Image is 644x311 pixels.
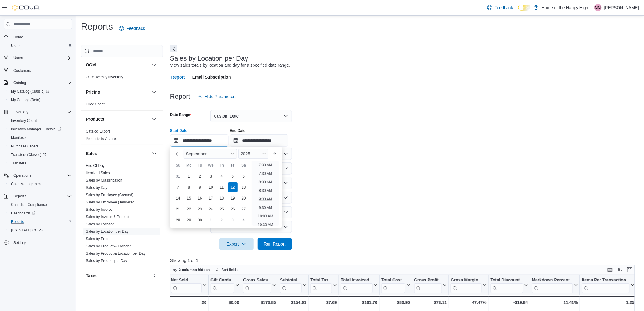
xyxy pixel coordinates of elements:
input: Press the down key to open a popover containing a calendar. [230,134,288,147]
a: Transfers (Classic) [6,150,74,159]
a: Sales by Product & Location per Day [86,251,145,256]
span: Settings [11,239,72,246]
button: OCM [151,61,158,69]
div: Markdown Percent [532,277,573,283]
button: 2 columns hidden [170,266,212,274]
a: My Catalog (Classic) [9,88,52,95]
div: day-3 [206,171,216,181]
button: Gross Profit [414,277,447,293]
button: My Catalog (Beta) [6,96,74,104]
span: MM [595,4,601,11]
a: Sales by Location per Day [86,229,128,234]
button: Taxes [151,272,158,279]
a: Products to Archive [86,136,117,141]
div: Button. Open the month selector. September is currently selected. [184,149,237,159]
div: Gross Margin [451,277,481,283]
div: day-4 [239,215,249,225]
button: Sort fields [213,266,240,274]
button: Total Tax [310,277,337,293]
span: Dashboards [11,211,35,216]
span: Sales by Product & Location per Day [86,251,145,256]
a: Feedback [485,2,516,14]
button: Total Invoiced [341,277,377,293]
a: Sales by Classification [86,178,122,182]
div: day-13 [239,182,249,192]
span: OCM Weekly Inventory [86,75,123,80]
div: Tu [195,161,205,170]
button: Subtotal [280,277,306,293]
li: 10:30 AM [255,221,276,228]
div: Markdown Percent [532,277,573,293]
button: Inventory Count [6,116,74,125]
a: Home [11,34,26,41]
div: View sales totals by location and day for a specified date range. [170,62,290,69]
button: Products [151,115,158,123]
span: Sales by Product per Day [86,258,127,263]
button: Pricing [151,88,158,96]
button: Manifests [6,133,74,142]
span: [US_STATE] CCRS [11,228,43,233]
span: My Catalog (Classic) [11,89,49,94]
span: Hide Parameters [205,94,237,100]
button: Next month [270,149,279,159]
span: 2 columns hidden [179,267,210,272]
a: Purchase Orders [9,143,41,150]
div: day-18 [217,193,227,203]
span: Inventory [13,110,28,115]
button: Canadian Compliance [6,200,74,209]
div: 20 [171,299,206,306]
button: Cash Management [6,180,74,188]
span: Users [9,42,72,49]
h3: OCM [86,62,96,68]
span: Sales by Location per Day [86,229,128,234]
a: My Catalog (Classic) [6,87,74,96]
span: Users [13,55,23,60]
div: Gift Card Sales [210,277,234,293]
div: Gross Sales [243,277,271,283]
h3: Sales [86,150,97,157]
h3: Taxes [86,273,98,279]
span: Sales by Invoice & Product [86,214,129,219]
div: day-26 [228,204,238,214]
p: Home of the Happy High [542,4,588,11]
div: Gross Profit [414,277,442,293]
span: Canadian Compliance [9,201,72,208]
div: OCM [81,73,163,83]
button: Gross Sales [243,277,276,293]
h3: Pricing [86,89,100,95]
span: Washington CCRS [9,227,72,234]
p: [PERSON_NAME] [604,4,639,11]
div: day-25 [217,204,227,214]
div: Net Sold [171,277,201,283]
div: $80.90 [381,299,410,306]
div: $161.70 [341,299,377,306]
span: Sales by Employee (Tendered) [86,200,136,205]
span: Sales by Classification [86,178,122,183]
div: 11.41% [532,299,578,306]
div: day-29 [184,215,194,225]
div: Total Discount [491,277,523,293]
a: Dashboards [6,209,74,217]
span: Cash Management [11,182,42,186]
div: day-24 [206,204,216,214]
button: Catalog [1,79,74,87]
div: Total Discount [491,277,523,283]
span: End Of Day [86,163,105,168]
li: 7:00 AM [256,161,275,169]
span: Users [11,43,20,48]
span: Itemized Sales [86,171,110,175]
span: Catalog Export [86,129,110,134]
a: Itemized Sales [86,171,110,175]
span: Transfers [11,161,26,166]
h3: Report [170,93,190,100]
div: day-15 [184,193,194,203]
div: Gross Margin [451,277,481,293]
li: 9:30 AM [256,204,275,211]
span: Inventory [11,108,72,116]
button: Pricing [86,89,149,95]
button: Hide Parameters [195,90,239,103]
a: Sales by Location [86,222,115,226]
label: End Date [230,128,246,133]
button: Items Per Transaction [582,277,635,293]
label: Start Date [170,128,187,133]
